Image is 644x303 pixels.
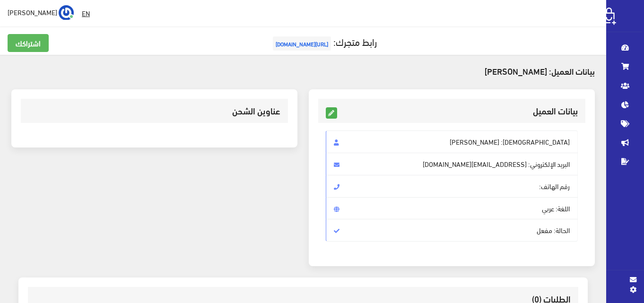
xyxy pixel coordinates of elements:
a: اشتراكك [8,34,49,52]
a: رابط متجرك:[URL][DOMAIN_NAME] [270,33,377,50]
h4: بيانات العميل: [PERSON_NAME] [11,66,595,76]
span: اللغة: عربي [326,197,578,220]
span: [DEMOGRAPHIC_DATA]: [PERSON_NAME] [326,130,578,153]
a: ... [PERSON_NAME] [8,5,74,20]
h3: بيانات العميل [326,106,578,115]
span: الحالة: مفعل [326,219,578,242]
h3: عناوين الشحن [28,106,280,115]
span: [URL][DOMAIN_NAME] [273,36,331,51]
u: EN [82,7,90,19]
span: البريد اﻹلكتروني: [EMAIL_ADDRESS][DOMAIN_NAME] [326,153,578,175]
a: EN [78,5,94,22]
span: رقم الهاتف: [326,175,578,198]
img: ... [59,5,74,20]
span: [PERSON_NAME] [8,6,57,18]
